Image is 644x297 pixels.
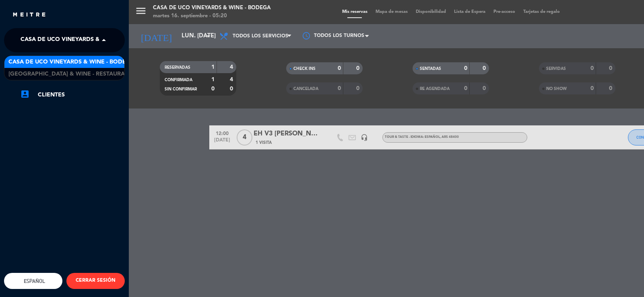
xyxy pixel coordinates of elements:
[21,32,147,49] span: Casa de Uco Vineyards & Wine - Bodega
[22,278,45,284] span: Español
[20,89,30,99] i: account_box
[66,273,125,289] button: CERRAR SESIÓN
[20,90,125,100] a: account_boxClientes
[12,12,46,18] img: MEITRE
[8,57,134,67] span: Casa de Uco Vineyards & Wine - Bodega
[8,70,136,79] span: [GEOGRAPHIC_DATA] & Wine - Restaurante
